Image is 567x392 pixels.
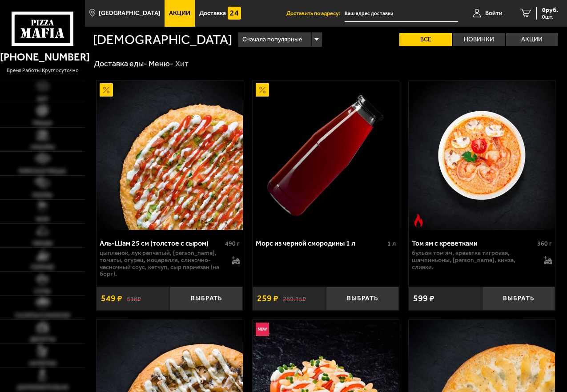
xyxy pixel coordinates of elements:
[242,31,302,48] span: Сначала популярные
[542,7,558,13] span: 0 руб.
[100,239,223,247] div: Аль-Шам 25 см (толстое с сыром)
[37,96,48,102] span: Хит
[29,360,56,366] span: Напитки
[94,59,147,69] a: Доставка еды-
[99,10,161,16] span: [GEOGRAPHIC_DATA]
[345,5,458,22] input: Ваш адрес доставки
[387,240,396,247] span: 1 л
[169,10,190,16] span: Акции
[32,120,52,126] span: Пицца
[253,81,399,230] a: АкционныйМорс из черной смородины 1 л
[199,10,226,16] span: Доставка
[100,250,226,278] p: цыпленок, лук репчатый, [PERSON_NAME], томаты, огурец, моцарелла, сливочно-чесночный соус, кетчуп...
[412,250,538,271] p: бульон том ям, креветка тигровая, шампиньоны, [PERSON_NAME], кинза, сливки.
[485,10,503,16] span: Войти
[149,59,173,69] a: Меню-
[30,336,56,342] span: Десерты
[412,239,535,247] div: Том ям с креветками
[399,33,452,46] label: Все
[413,294,434,303] span: 599 ₽
[326,287,399,310] button: Выбрать
[32,192,52,198] span: Роллы
[283,295,306,303] s: 289.15 ₽
[453,33,505,46] label: Новинки
[225,240,240,247] span: 490 г
[256,239,385,247] div: Морс из черной смородины 1 л
[36,216,49,222] span: WOK
[100,83,113,97] img: Акционный
[97,81,243,230] a: АкционныйАль-Шам 25 см (толстое с сыром)
[409,81,555,230] a: Острое блюдоТом ям с креветками
[97,81,243,230] img: Аль-Шам 25 см (толстое с сыром)
[253,81,399,230] img: Морс из черной смородины 1 л
[286,11,345,16] span: Доставить по адресу:
[409,81,555,230] img: Том ям с креветками
[15,312,70,318] span: Салаты и закуски
[256,323,269,336] img: Новинка
[256,83,269,97] img: Акционный
[257,294,278,303] span: 259 ₽
[482,287,555,310] button: Выбрать
[32,240,53,246] span: Обеды
[175,59,189,69] div: Хит
[17,384,68,390] span: Дополнительно
[34,288,51,294] span: Супы
[19,168,66,174] span: Римская пицца
[93,33,232,47] h1: [DEMOGRAPHIC_DATA]
[228,7,241,20] img: 15daf4d41897b9f0e9f617042186c801.svg
[537,240,552,247] span: 360 г
[31,144,55,150] span: Наборы
[101,294,122,303] span: 549 ₽
[31,264,54,270] span: Горячее
[506,33,559,46] label: Акции
[412,214,425,227] img: Острое блюдо
[170,287,243,310] button: Выбрать
[127,295,141,303] s: 618 ₽
[542,14,558,20] span: 0 шт.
